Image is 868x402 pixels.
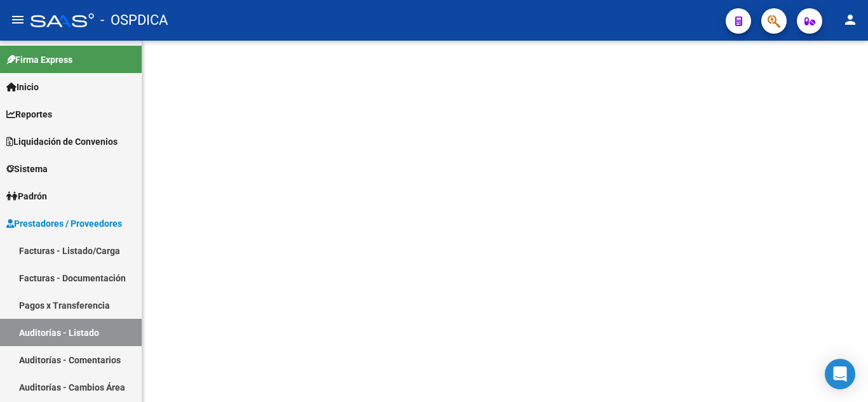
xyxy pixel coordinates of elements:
[843,12,858,27] mat-icon: person
[6,135,118,149] span: Liquidación de Convenios
[6,162,48,176] span: Sistema
[10,12,25,27] mat-icon: menu
[6,53,72,67] span: Firma Express
[100,6,168,34] span: - OSPDICA
[825,359,855,389] div: Open Intercom Messenger
[6,217,122,231] span: Prestadores / Proveedores
[6,80,39,94] span: Inicio
[6,107,52,121] span: Reportes
[6,189,47,203] span: Padrón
